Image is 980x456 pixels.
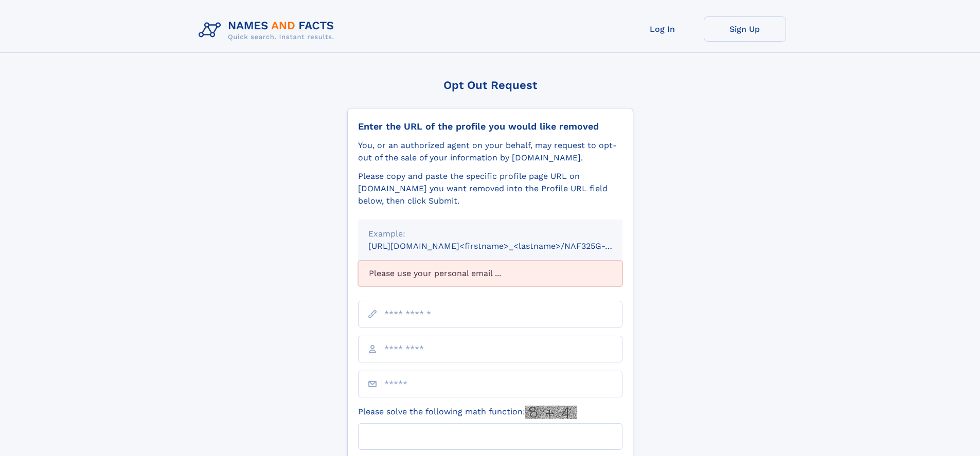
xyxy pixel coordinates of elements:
a: Log In [621,16,704,42]
div: Opt Out Request [347,79,633,92]
small: [URL][DOMAIN_NAME]<firstname>_<lastname>/NAF325G-xxxxxxxx [368,241,642,251]
div: Please use your personal email ... [358,261,622,286]
div: Please copy and paste the specific profile page URL on [DOMAIN_NAME] you want removed into the Pr... [358,170,622,207]
a: Sign Up [704,16,786,42]
img: Logo Names and Facts [194,16,343,44]
div: Enter the URL of the profile you would like removed [358,121,622,132]
label: Please solve the following math function: [358,406,577,419]
div: Example: [368,228,612,240]
div: You, or an authorized agent on your behalf, may request to opt-out of the sale of your informatio... [358,139,622,164]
